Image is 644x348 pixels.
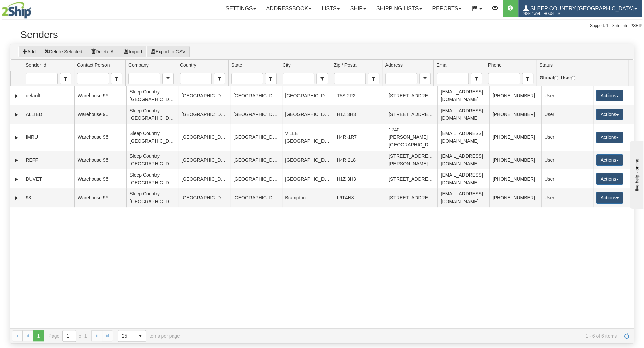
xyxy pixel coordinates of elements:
[74,71,125,86] td: filter cell
[74,151,126,169] td: Warehouse 96
[261,0,316,17] a: Addressbook
[23,86,74,105] td: default
[23,124,74,150] td: IMRU
[541,124,593,150] td: User
[178,188,230,207] td: [GEOGRAPHIC_DATA]
[596,192,623,204] button: Actions
[386,169,437,188] td: [STREET_ADDRESS]
[596,173,623,185] button: Actions
[282,124,334,150] td: VILLE [GEOGRAPHIC_DATA]
[220,0,261,17] a: Settings
[596,154,623,166] button: Actions
[228,71,280,86] td: filter cell
[386,105,437,124] td: [STREET_ADDRESS],
[420,73,430,84] span: select
[49,330,87,342] span: Page of 1
[331,71,382,86] td: filter cell
[596,90,623,101] button: Actions
[178,151,230,169] td: [GEOGRAPHIC_DATA]
[471,73,482,84] span: Email
[74,124,126,150] td: Warehouse 96
[437,105,489,124] td: [EMAIL_ADDRESS][DOMAIN_NAME]
[230,188,282,207] td: [GEOGRAPHIC_DATA]
[120,46,147,57] button: Import
[2,2,31,19] img: logo2044.jpg
[180,62,196,69] span: Country
[23,188,74,207] td: 93
[13,176,20,183] a: Expand
[163,73,173,84] span: select
[128,62,149,69] span: Company
[596,132,623,143] button: Actions
[23,105,74,124] td: ALLIED
[74,86,126,105] td: Warehouse 96
[489,169,541,188] td: [PHONE_NUMBER]
[382,71,433,86] td: filter cell
[126,188,178,207] td: Sleep Country [GEOGRAPHIC_DATA]
[283,62,291,69] span: City
[541,188,593,207] td: User
[230,86,282,105] td: [GEOGRAPHIC_DATA]
[230,124,282,150] td: [GEOGRAPHIC_DATA]
[529,6,634,11] span: Sleep Country [GEOGRAPHIC_DATA]
[419,73,431,84] span: Address
[437,151,489,169] td: [EMAIL_ADDRESS][DOMAIN_NAME]
[13,111,20,118] a: Expand
[560,74,575,81] label: User
[596,109,623,120] button: Actions
[232,73,263,84] input: State
[280,71,331,86] td: filter cell
[282,86,334,105] td: [GEOGRAPHIC_DATA]
[13,134,20,141] a: Expand
[74,188,126,207] td: Warehouse 96
[541,86,593,105] td: User
[536,71,588,86] td: filter cell
[129,73,160,84] input: Company
[178,169,230,188] td: [GEOGRAPHIC_DATA]
[368,73,379,84] span: select
[437,188,489,207] td: [EMAIL_ADDRESS][DOMAIN_NAME]
[10,44,634,60] div: grid toolbar
[60,73,71,84] span: select
[2,23,642,29] div: Support: 1 - 855 - 55 - 2SHIP
[437,169,489,188] td: [EMAIL_ADDRESS][DOMAIN_NAME]
[371,0,427,17] a: Shipping lists
[334,151,385,169] td: H4R 2L8
[230,105,282,124] td: [GEOGRAPHIC_DATA]
[489,105,541,124] td: [PHONE_NUMBER]
[334,105,385,124] td: H1Z 3H3
[60,73,71,84] span: Sender Id
[386,86,437,105] td: [STREET_ADDRESS]
[135,330,146,341] span: select
[178,124,230,150] td: [GEOGRAPHIC_DATA]
[118,330,180,342] span: items per page
[334,124,385,150] td: H4R-1R7
[77,73,109,84] input: Contact Person
[385,62,402,69] span: Address
[489,151,541,169] td: [PHONE_NUMBER]
[126,86,178,105] td: Sleep Country [GEOGRAPHIC_DATA]
[122,332,131,339] span: 25
[539,74,558,81] label: Global
[437,124,489,150] td: [EMAIL_ADDRESS][DOMAIN_NAME]
[230,169,282,188] td: [GEOGRAPHIC_DATA]
[118,330,146,342] span: Page sizes drop down
[177,71,228,86] td: filter cell
[628,139,643,208] iframe: chat widget
[126,169,178,188] td: Sleep Country [GEOGRAPHIC_DATA]
[489,188,541,207] td: [PHONE_NUMBER]
[427,0,467,17] a: Reports
[485,71,536,86] td: filter cell
[523,10,574,17] span: 2044 / Warehouse 96
[20,29,624,40] h2: Senders
[437,86,489,105] td: [EMAIL_ADDRESS][DOMAIN_NAME]
[125,71,177,86] td: filter cell
[522,73,533,84] span: select
[621,330,632,341] a: Refresh
[178,86,230,105] td: [GEOGRAPHIC_DATA]
[23,151,74,169] td: REFF
[488,73,520,84] input: Phone
[126,124,178,150] td: Sleep Country [GEOGRAPHIC_DATA]
[334,188,385,207] td: L6T4N8
[23,71,74,86] td: filter cell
